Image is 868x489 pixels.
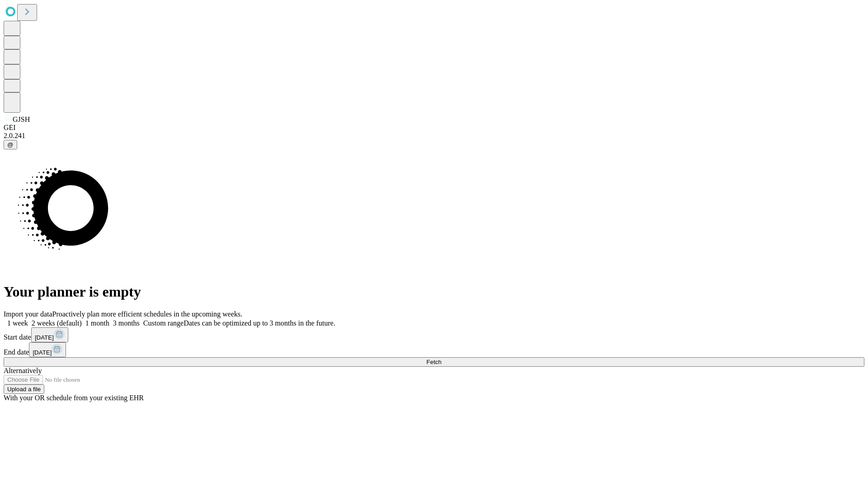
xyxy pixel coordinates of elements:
span: Fetch [426,359,441,365]
span: 3 months [113,319,140,327]
div: 2.0.241 [4,132,864,140]
span: [DATE] [35,334,54,341]
span: Dates can be optimized up to 3 months in the future. [184,319,335,327]
button: [DATE] [29,342,66,357]
div: Start date [4,327,864,342]
span: @ [7,141,14,148]
span: Custom range [143,319,184,327]
span: Alternatively [4,367,42,374]
span: 2 weeks (default) [32,319,82,327]
button: [DATE] [31,327,68,342]
span: With your OR schedule from your existing EHR [4,394,144,402]
span: 1 week [7,319,28,327]
span: Proactively plan more efficient schedules in the upcoming weeks. [52,310,242,318]
div: End date [4,342,864,357]
span: [DATE] [33,349,52,356]
span: 1 month [85,319,109,327]
span: GJSH [13,115,30,123]
div: GEI [4,124,864,132]
button: @ [4,140,17,149]
span: Import your data [4,310,52,318]
button: Upload a file [4,384,44,394]
h1: Your planner is empty [4,283,864,300]
button: Fetch [4,357,864,367]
